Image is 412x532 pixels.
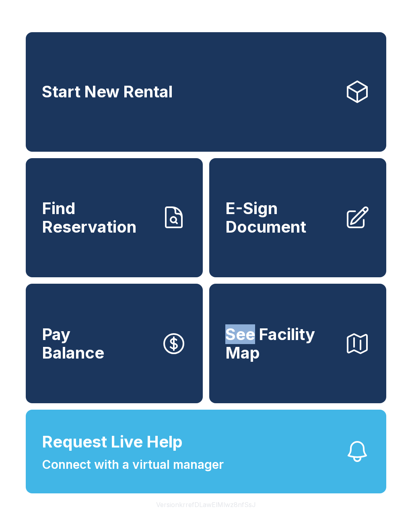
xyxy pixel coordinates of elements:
[150,493,262,516] button: VersionkrrefDLawElMlwz8nfSsJ
[209,284,386,403] button: See Facility Map
[26,410,386,493] button: Request Live HelpConnect with a virtual manager
[26,158,203,278] a: Find Reservation
[42,430,183,454] span: Request Live Help
[42,325,104,362] span: Pay Balance
[225,325,338,362] span: See Facility Map
[42,199,154,236] span: Find Reservation
[225,199,338,236] span: E-Sign Document
[42,82,173,101] span: Start New Rental
[209,158,386,278] a: E-Sign Document
[26,32,386,152] a: Start New Rental
[26,284,203,403] button: PayBalance
[42,456,224,474] span: Connect with a virtual manager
